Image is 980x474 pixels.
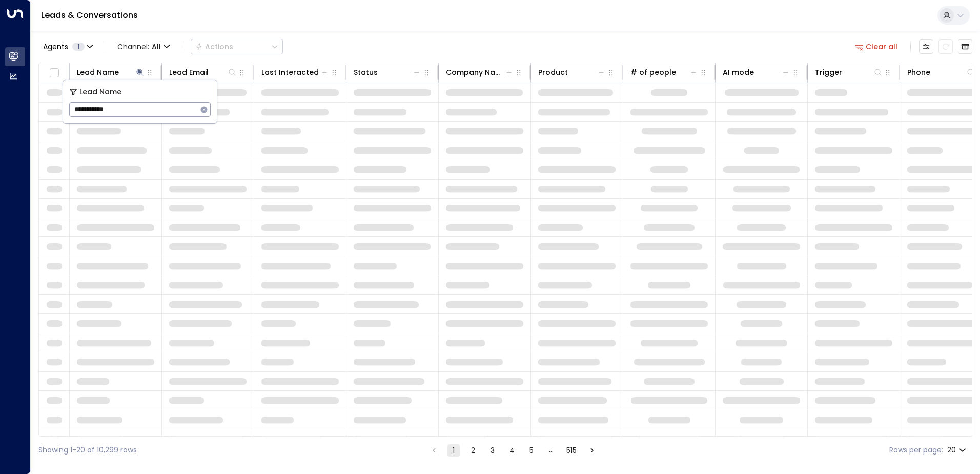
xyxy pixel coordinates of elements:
[723,66,791,78] div: AI mode
[446,66,504,78] div: Company Name
[958,39,972,54] button: Archived Leads
[354,66,422,78] div: Status
[723,66,754,78] div: AI mode
[525,444,538,457] button: Go to page 5
[586,444,598,457] button: Go to next page
[815,66,842,78] div: Trigger
[630,66,699,78] div: # of people
[545,444,557,457] div: …
[919,39,933,54] button: Customize
[79,86,121,98] span: Lead Name
[447,444,460,457] button: page 1
[815,66,883,78] div: Trigger
[169,66,237,78] div: Lead Email
[77,66,145,78] div: Lead Name
[889,445,943,456] label: Rows per page:
[538,66,568,78] div: Product
[113,39,174,54] span: Channel:
[354,66,378,78] div: Status
[38,39,96,54] button: Agents1
[261,66,319,78] div: Last Interacted
[113,39,174,54] button: Channel:All
[938,39,953,54] span: Refresh
[486,444,499,457] button: Go to page 3
[630,66,676,78] div: # of people
[907,66,930,78] div: Phone
[152,43,161,51] span: All
[41,9,138,21] a: Leads & Conversations
[191,39,283,54] button: Actions
[261,66,330,78] div: Last Interacted
[851,39,902,54] button: Clear all
[38,445,137,456] div: Showing 1-20 of 10,299 rows
[77,66,119,78] div: Lead Name
[427,444,599,457] nav: pagination navigation
[43,43,68,50] span: Agents
[195,42,233,51] div: Actions
[169,66,209,78] div: Lead Email
[446,66,514,78] div: Company Name
[467,444,479,457] button: Go to page 2
[947,443,968,458] div: 20
[72,43,85,51] span: 1
[538,66,606,78] div: Product
[191,39,283,54] div: Button group with a nested menu
[506,444,518,457] button: Go to page 4
[564,444,579,457] button: Go to page 515
[907,66,976,78] div: Phone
